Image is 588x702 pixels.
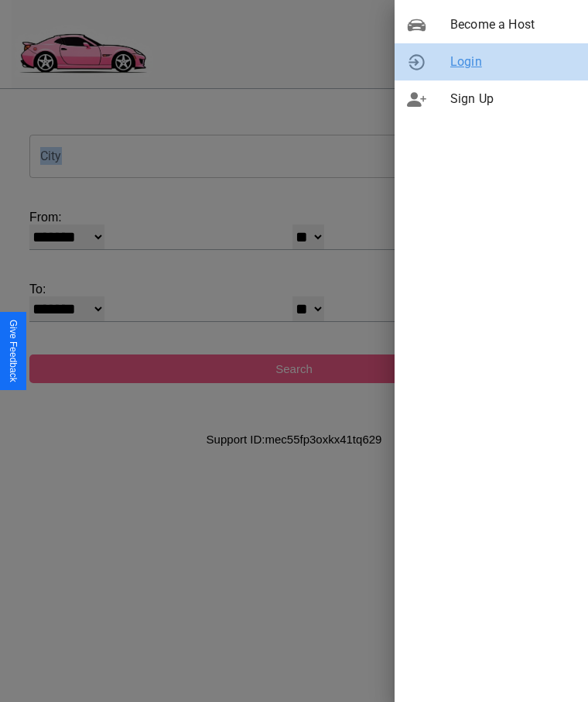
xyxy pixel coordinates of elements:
[395,80,588,118] div: Sign Up
[395,6,588,43] div: Become a Host
[395,43,588,80] div: Login
[8,320,19,382] div: Give Feedback
[450,90,576,108] span: Sign Up
[450,53,576,71] span: Login
[450,15,576,34] span: Become a Host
